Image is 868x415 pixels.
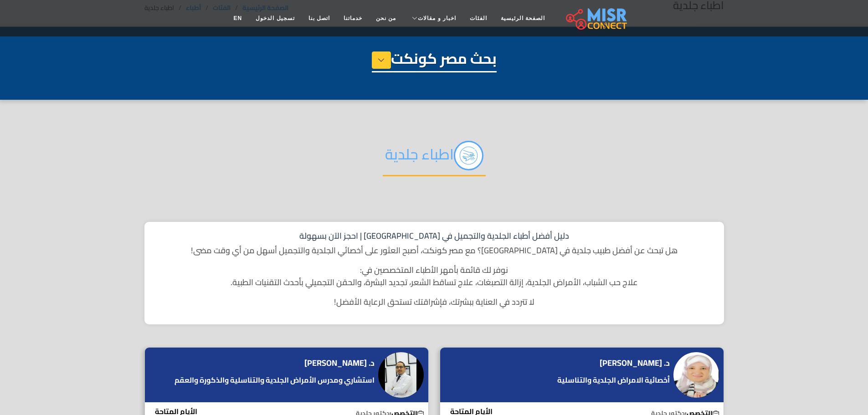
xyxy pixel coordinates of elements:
a: EN [227,10,249,27]
h1: دليل أفضل أطباء الجلدية والتجميل في [GEOGRAPHIC_DATA] | احجز الآن بسهولة [154,231,715,241]
a: تسجيل الدخول [249,10,301,27]
h2: اطباء جلدية [383,141,486,176]
a: الصفحة الرئيسية [494,10,552,27]
h4: د. [PERSON_NAME] [600,358,670,368]
p: هل تبحث عن أفضل طبيب جلدية في [GEOGRAPHIC_DATA]؟ مع مصر كونكت، أصبح العثور على أخصائي الجلدية وال... [154,244,715,256]
a: استشاري ومدرس الأمراض الجلدية والتناسلية والذكورة والعقم [172,374,377,385]
a: د. [PERSON_NAME] [304,356,377,370]
a: من نحن [369,10,403,27]
h4: د. [PERSON_NAME] [304,358,375,368]
a: أخصائية الامراض الجلدية والتناسلية [555,374,672,385]
img: main.misr_connect [566,7,627,30]
a: خدماتنا [337,10,369,27]
img: hWxcuLC5XSYMg4jBQuTo.png [454,141,483,170]
a: د. [PERSON_NAME] [600,356,672,370]
p: نوفر لك قائمة بأمهر الأطباء المتخصصين في: علاج حب الشباب، الأمراض الجلدية، إزالة التصبغات، علاج ت... [154,264,715,288]
a: اتصل بنا [302,10,337,27]
h1: بحث مصر كونكت [372,50,497,72]
p: لا تتردد في العناية ببشرتك، فإشراقتك تستحق الرعاية الأفضل! [154,296,715,308]
img: د. منى أحمد جمال [673,352,719,398]
span: اخبار و مقالات [418,14,456,22]
a: اخبار و مقالات [403,10,463,27]
img: د. محمد عبد الشكور المحمدي [378,352,424,398]
a: الفئات [463,10,494,27]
